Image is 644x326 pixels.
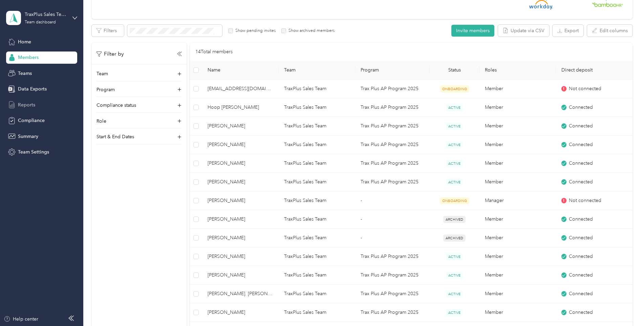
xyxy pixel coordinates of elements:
[208,104,273,111] span: Hoop [PERSON_NAME]
[479,80,556,98] td: Member
[430,80,479,98] td: ONBOARDING
[479,210,556,229] td: Member
[202,154,279,173] td: Joshua P. Campbell
[202,266,279,285] td: Brad Cumbest
[569,253,593,260] span: Connected
[18,70,32,77] span: Teams
[208,197,273,204] span: [PERSON_NAME]
[233,28,276,34] label: Show pending invites
[279,210,355,229] td: TraxPlus Sales Team
[202,117,279,136] td: Kenneth D. Crosby
[279,98,355,117] td: TraxPlus Sales Team
[208,67,273,73] span: Name
[202,229,279,247] td: Dallas W. Henderson
[208,253,273,260] span: [PERSON_NAME]
[498,25,549,37] button: Update via CSV
[25,11,67,18] div: TraxPlus Sales Team
[479,117,556,136] td: Member
[208,234,273,242] span: [PERSON_NAME]
[569,141,593,148] span: Connected
[479,266,556,285] td: Member
[355,61,430,80] th: Program
[479,136,556,154] td: Member
[355,154,430,173] td: Trax Plus AP Program 2025
[18,54,39,61] span: Members
[569,271,593,279] span: Connected
[96,133,134,140] p: Start & End Dates
[202,210,279,229] td: Kevin W. Kloda
[569,85,601,93] span: Not connected
[286,28,335,34] label: Show archived members
[208,178,273,186] span: [PERSON_NAME]
[195,48,233,56] p: 14 Total members
[279,80,355,98] td: TraxPlus Sales Team
[355,80,430,98] td: Trax Plus AP Program 2025
[92,25,124,37] button: Filters
[279,266,355,285] td: TraxPlus Sales Team
[479,191,556,210] td: Manager
[208,85,273,93] span: [EMAIL_ADDRESS][DOMAIN_NAME]
[208,290,273,298] span: [PERSON_NAME]. [PERSON_NAME]
[446,253,463,260] span: ACTIVE
[479,285,556,303] td: Member
[430,61,479,80] th: Status
[202,173,279,191] td: Roy May
[96,118,106,125] p: Role
[279,191,355,210] td: TraxPlus Sales Team
[446,179,463,186] span: ACTIVE
[202,191,279,210] td: Cody Savell
[279,173,355,191] td: TraxPlus Sales Team
[18,38,31,45] span: Home
[569,216,593,223] span: Connected
[446,290,463,298] span: ACTIVE
[208,122,273,130] span: [PERSON_NAME]
[355,98,430,117] td: Trax Plus AP Program 2025
[208,271,273,279] span: [PERSON_NAME]
[208,216,273,223] span: [PERSON_NAME]
[279,136,355,154] td: TraxPlus Sales Team
[569,122,593,130] span: Connected
[569,160,593,167] span: Connected
[443,216,466,223] span: ARCHIVED
[446,272,463,279] span: ACTIVE
[430,191,479,210] td: ONBOARDING
[479,247,556,266] td: Member
[96,70,108,77] p: Team
[18,85,47,93] span: Data Exports
[208,141,273,148] span: [PERSON_NAME]
[479,173,556,191] td: Member
[355,285,430,303] td: Trax Plus AP Program 2025
[355,229,430,247] td: -
[202,247,279,266] td: Ryan D. Fetting
[592,2,623,7] img: BambooHR
[202,61,279,80] th: Name
[355,247,430,266] td: Trax Plus AP Program 2025
[96,102,136,109] p: Compliance status
[279,61,355,80] th: Team
[18,101,35,108] span: Reports
[446,123,463,130] span: ACTIVE
[208,160,273,167] span: [PERSON_NAME]
[279,303,355,322] td: TraxPlus Sales Team
[569,290,593,298] span: Connected
[569,104,593,111] span: Connected
[569,178,593,186] span: Connected
[18,148,49,156] span: Team Settings
[202,80,279,98] td: hweldon@traxplus.com
[355,266,430,285] td: Trax Plus AP Program 2025
[440,197,469,204] span: ONBOARDING
[355,210,430,229] td: -
[279,285,355,303] td: TraxPlus Sales Team
[587,25,632,37] button: Edit columns
[25,20,56,24] div: Team dashboard
[355,117,430,136] td: Trax Plus AP Program 2025
[606,288,644,326] iframe: Everlance-gr Chat Button Frame
[479,61,556,80] th: Roles
[569,234,593,242] span: Connected
[4,315,38,323] button: Help center
[355,173,430,191] td: Trax Plus AP Program 2025
[279,117,355,136] td: TraxPlus Sales Team
[553,25,583,37] button: Export
[446,141,463,148] span: ACTIVE
[355,191,430,210] td: -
